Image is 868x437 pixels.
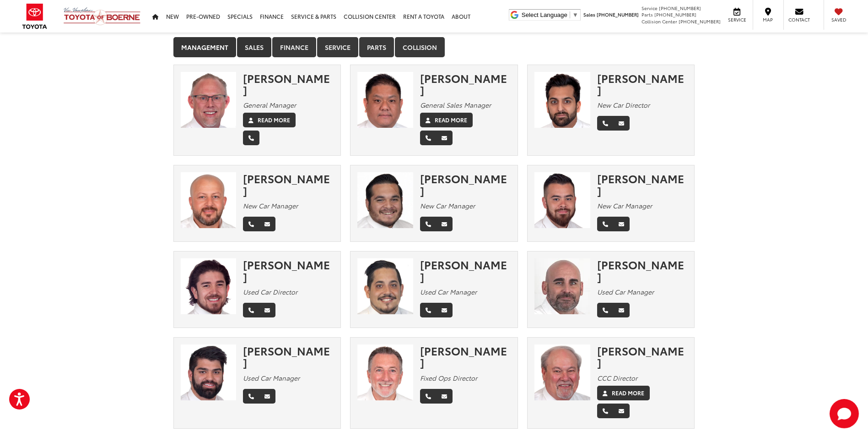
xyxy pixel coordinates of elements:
img: Steve Hill [534,344,590,400]
a: Email [613,116,630,131]
img: David Padilla [181,258,237,314]
span: Sales [583,11,595,18]
img: Cory Dorsey [181,344,237,400]
a: Phone [597,404,614,418]
em: General Manager [243,100,296,109]
div: [PERSON_NAME] [597,344,688,369]
span: Saved [829,16,849,23]
a: Email [613,404,630,418]
a: Phone [420,131,437,145]
img: Johnny Marker [357,344,413,400]
a: Phone [243,389,259,404]
div: [PERSON_NAME] [420,172,511,197]
img: Vic Vaughan Toyota of Boerne [63,7,141,26]
a: Phone [243,303,259,317]
a: Phone [420,303,437,317]
em: New Car Manager [420,201,475,210]
a: Phone [420,389,437,404]
span: ​ [570,11,570,18]
em: New Car Director [597,100,650,109]
img: Gregg Dickey [534,258,590,314]
a: Email [259,217,275,231]
div: [PERSON_NAME] [420,72,511,96]
em: Used Car Manager [420,287,477,296]
span: Select Language [522,11,567,18]
em: CCC Director [597,373,637,382]
span: Collision Center [642,18,677,25]
a: Finance [272,37,316,57]
span: Parts [642,11,653,18]
span: [PHONE_NUMBER] [597,11,639,18]
label: Read More [435,116,467,124]
div: [PERSON_NAME] [597,172,688,197]
a: Read More [420,113,473,127]
label: Read More [258,116,290,124]
span: [PHONE_NUMBER] [654,11,696,18]
a: Email [613,303,630,317]
a: Management [173,37,236,57]
a: Phone [597,217,614,231]
a: Phone [597,116,614,131]
div: [PERSON_NAME] [243,258,334,283]
em: Used Car Manager [243,373,300,382]
a: Email [436,131,453,145]
a: Email [613,217,630,231]
span: Contact [788,16,810,23]
div: [PERSON_NAME] [597,72,688,96]
div: [PERSON_NAME] [243,172,334,197]
a: Sales [237,37,271,57]
em: Used Car Manager [597,287,654,296]
img: Jerry Gomez [357,172,413,228]
span: [PHONE_NUMBER] [679,18,721,25]
em: New Car Manager [597,201,652,210]
img: Chris Franklin [181,72,237,128]
div: Department Tabs [173,37,695,58]
a: Email [436,389,453,404]
a: Select Language​ [522,11,578,18]
div: [PERSON_NAME] [420,344,511,369]
svg: Start Chat [830,399,859,428]
a: Email [259,303,275,317]
span: Map [758,16,778,23]
span: Service [727,16,747,23]
div: [PERSON_NAME] [597,258,688,283]
a: Read More [243,113,296,127]
img: Tuan Tran [357,72,413,128]
img: Aman Shiekh [534,72,590,128]
a: Service [317,37,358,57]
a: Email [259,389,275,404]
a: Phone [243,131,259,145]
img: Aaron Cooper [534,172,590,228]
em: Used Car Director [243,287,297,296]
div: [PERSON_NAME] [420,258,511,283]
img: Sam Abraham [181,172,237,228]
span: ▼ [572,11,578,18]
a: Parts [359,37,394,57]
a: Phone [243,217,259,231]
label: Read More [612,389,644,397]
img: Larry Horn [357,258,413,314]
div: [PERSON_NAME] [243,72,334,96]
a: Collision [395,37,445,57]
a: Phone [420,217,437,231]
em: New Car Manager [243,201,298,210]
div: [PERSON_NAME] [243,344,334,369]
button: Toggle Chat Window [830,399,859,428]
a: Email [436,217,453,231]
em: Fixed Ops Director [420,373,477,382]
span: Service [642,5,658,11]
a: Phone [597,303,614,317]
em: General Sales Manager [420,100,491,109]
span: [PHONE_NUMBER] [659,5,701,11]
a: Email [436,303,453,317]
a: Read More [597,386,650,400]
